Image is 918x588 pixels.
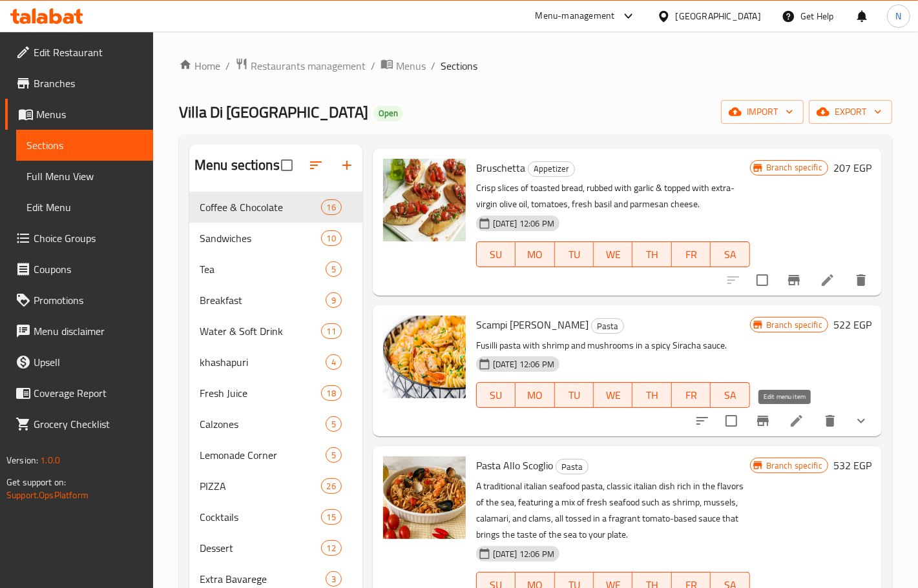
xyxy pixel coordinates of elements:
nav: breadcrumb [179,57,892,74]
a: Menu disclaimer [5,316,153,347]
button: FR [672,241,711,267]
span: Water & Soft Drink [200,323,321,339]
div: items [326,261,342,277]
span: Sections [441,58,477,74]
p: Crisp slices of toasted bread, rubbed with garlic & topped with extra-virgin olive oil, tomatoes,... [476,180,750,212]
span: PIZZA [200,478,321,494]
span: 12 [322,542,341,554]
img: Bruschetta [383,159,466,241]
span: Select all sections [273,152,300,179]
a: Edit menu item [820,272,835,288]
a: Upsell [5,347,153,378]
button: import [721,100,804,124]
span: Branch specific [761,319,828,331]
span: N [895,9,901,23]
span: Choice Groups [34,230,143,246]
span: Sections [26,137,143,153]
button: show more [846,405,877,436]
div: Cocktails [200,509,321,525]
div: Cocktails15 [189,502,362,532]
span: 16 [322,201,341,214]
li: / [225,58,230,74]
span: Restaurants management [251,58,366,74]
button: TH [632,382,671,408]
div: Lemonade Corner5 [189,440,362,471]
div: [GEOGRAPHIC_DATA] [676,9,761,23]
a: Grocery Checklist [5,409,153,440]
a: Full Menu View [16,161,153,192]
span: WE [599,245,627,264]
button: Branch-specific-item [778,265,809,296]
span: WE [599,386,627,405]
span: Upsell [34,354,143,370]
span: [DATE] 12:06 PM [488,548,559,560]
span: Scampi [PERSON_NAME] [476,315,589,334]
div: items [321,509,342,525]
span: export [819,104,882,120]
a: Branches [5,68,153,99]
span: Branch specific [761,460,828,472]
span: 5 [326,418,341,431]
div: Sandwiches [200,230,321,246]
span: Edit Restaurant [34,45,143,60]
button: delete [815,405,846,436]
span: 26 [322,480,341,492]
div: Dessert12 [189,532,362,563]
button: TU [555,382,594,408]
div: Calzones5 [189,409,362,440]
div: Water & Soft Drink11 [189,316,362,347]
span: 1.0.0 [40,452,60,469]
a: Edit Menu [16,192,153,223]
span: Extra Bavarege [200,571,326,587]
span: TU [560,245,589,264]
a: Support.OpsPlatform [6,487,89,503]
span: Branches [34,76,143,91]
a: Coupons [5,254,153,285]
span: TH [638,386,666,405]
h6: 522 EGP [833,316,871,334]
li: / [431,58,435,74]
button: SA [711,241,749,267]
span: Pasta [592,319,623,334]
div: items [326,571,342,587]
span: Pasta Allo Scoglio [476,456,553,475]
span: TU [560,386,589,405]
span: Get support on: [6,474,66,491]
img: Scampi Siracha Pasta [383,316,466,398]
span: SA [716,245,744,264]
div: khashapuri4 [189,347,362,378]
div: items [321,478,342,494]
button: SU [476,382,516,408]
span: MO [521,386,549,405]
button: TU [555,241,594,267]
svg: Show Choices [853,413,869,429]
span: 3 [326,573,341,585]
a: Promotions [5,285,153,316]
span: Breakfast [200,292,326,308]
a: Menus [381,57,426,74]
span: Coupons [34,261,143,277]
span: Sort sections [300,150,331,181]
div: items [326,354,342,370]
span: Dessert [200,540,321,556]
h2: Menu sections [194,156,280,175]
div: PIZZA26 [189,471,362,502]
button: MO [516,241,554,267]
span: SU [482,386,510,405]
button: Add section [331,150,362,181]
span: Lemonade Corner [200,447,326,463]
div: Coffee & Chocolate16 [189,192,362,223]
a: Menus [5,99,153,130]
span: Fresh Juice [200,385,321,401]
div: items [321,385,342,401]
span: 9 [326,294,341,307]
span: Coffee & Chocolate [200,199,321,215]
a: Sections [16,130,153,161]
a: Home [179,58,220,74]
div: items [321,323,342,339]
span: Menus [396,58,426,74]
